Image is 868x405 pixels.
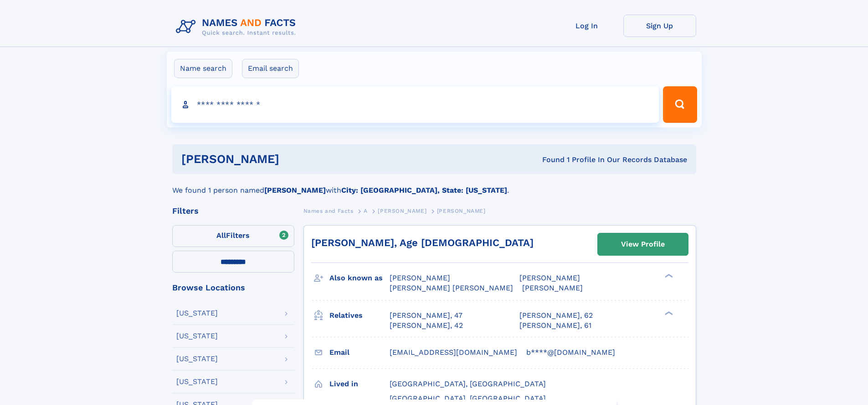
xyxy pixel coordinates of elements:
a: [PERSON_NAME], Age [DEMOGRAPHIC_DATA] [311,237,534,248]
span: [PERSON_NAME] [PERSON_NAME] [390,284,513,292]
label: Filters [172,225,294,247]
div: [US_STATE] [176,355,218,363]
h3: Email [329,345,390,360]
a: Sign Up [623,15,696,37]
h3: Also known as [329,270,390,286]
span: All [216,231,226,240]
a: Log In [550,15,623,37]
div: ❯ [663,310,673,316]
a: View Profile [598,233,688,255]
a: [PERSON_NAME], 61 [519,321,591,331]
span: [GEOGRAPHIC_DATA], [GEOGRAPHIC_DATA] [390,379,546,388]
div: Found 1 Profile In Our Records Database [411,155,687,165]
div: [US_STATE] [176,378,218,385]
div: Filters [172,207,294,215]
a: [PERSON_NAME] [378,205,426,216]
span: [GEOGRAPHIC_DATA], [GEOGRAPHIC_DATA] [390,394,546,403]
label: Name search [174,59,232,78]
b: City: [GEOGRAPHIC_DATA], State: [US_STATE] [341,186,507,195]
img: Logo Names and Facts [172,15,303,39]
button: Search Button [663,86,697,123]
div: [US_STATE] [176,332,218,340]
span: A [364,208,368,214]
a: Names and Facts [303,205,354,216]
label: Email search [242,59,299,78]
div: Browse Locations [172,284,294,292]
span: [EMAIL_ADDRESS][DOMAIN_NAME] [390,348,517,357]
a: A [364,205,368,216]
div: View Profile [621,234,665,255]
span: [PERSON_NAME] [522,284,583,292]
span: [PERSON_NAME] [390,274,450,282]
h3: Lived in [329,376,390,392]
a: [PERSON_NAME], 47 [390,310,462,321]
span: [PERSON_NAME] [519,274,580,282]
div: [US_STATE] [176,310,218,317]
span: [PERSON_NAME] [437,208,486,214]
a: [PERSON_NAME], 42 [390,321,463,331]
div: ❯ [663,273,673,279]
input: search input [171,86,659,123]
a: [PERSON_NAME], 62 [519,310,593,321]
h3: Relatives [329,308,390,323]
h1: [PERSON_NAME] [181,153,411,165]
div: We found 1 person named with . [172,174,696,196]
span: [PERSON_NAME] [378,208,426,214]
b: [PERSON_NAME] [264,186,326,195]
